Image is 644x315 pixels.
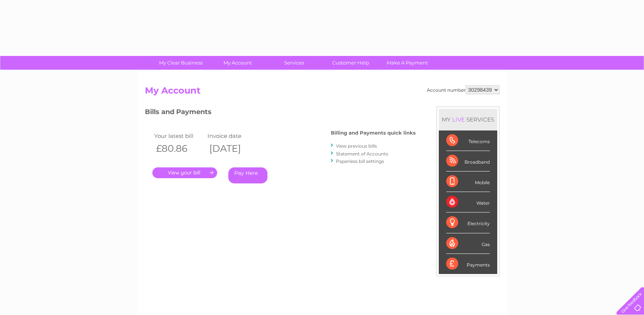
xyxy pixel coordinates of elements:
[206,131,259,141] td: Invoice date
[377,56,438,70] a: Make A Payment
[336,151,388,157] a: Statement of Accounts
[152,141,206,156] th: £80.86
[207,56,268,70] a: My Account
[446,130,490,151] div: Telecoms
[336,158,384,164] a: Paperless bill settings
[152,167,217,178] a: .
[145,85,499,100] h2: My Account
[427,85,499,94] div: Account number
[336,143,377,149] a: View previous bills
[446,151,490,171] div: Broadband
[446,254,490,274] div: Payments
[228,167,267,183] a: Pay Here
[446,192,490,212] div: Water
[446,233,490,254] div: Gas
[446,212,490,233] div: Electricity
[320,56,381,70] a: Customer Help
[331,130,416,136] h4: Billing and Payments quick links
[145,107,416,120] h3: Bills and Payments
[439,109,497,130] div: MY SERVICES
[206,141,259,156] th: [DATE]
[263,56,325,70] a: Services
[446,171,490,192] div: Mobile
[150,56,212,70] a: My Clear Business
[152,131,206,141] td: Your latest bill
[451,116,466,123] div: LIVE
